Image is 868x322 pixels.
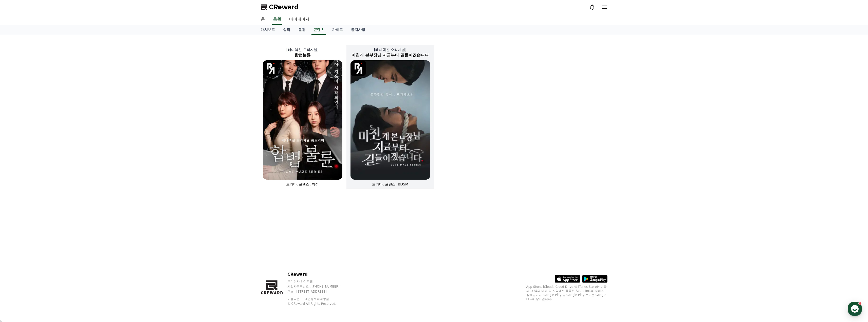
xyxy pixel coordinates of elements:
a: 개인정보처리방침 [305,297,329,301]
h2: 합법불륜 [259,52,346,58]
a: 대화 [33,161,65,173]
a: 실적 [279,25,294,35]
a: 공지사항 [347,25,369,35]
a: 가이드 [328,25,347,35]
span: 드라마, 로맨스, 치정 [286,182,319,186]
a: 홈 [2,161,33,173]
img: 합법불륜 [263,60,342,180]
img: 미친개 본부장님 지금부터 길들이겠습니다 [350,60,430,180]
a: 마이페이지 [285,14,313,25]
p: 주식회사 와이피랩 [287,279,349,283]
a: [레디액션 오리지널] 미친개 본부장님 지금부터 길들이겠습니다 미친개 본부장님 지금부터 길들이겠습니다 [object Object] Logo 드라마, 로맨스, BDSM [346,43,434,191]
p: © CReward All Rights Reserved. [287,302,349,306]
a: 홈 [257,14,269,25]
p: [레디액션 오리지널] [346,47,434,52]
a: [레디액션 오리지널] 합법불륜 합법불륜 [object Object] Logo 드라마, 로맨스, 치정 [259,43,346,191]
a: CReward [261,3,299,11]
span: 대화 [46,168,52,173]
p: CReward [287,271,349,277]
span: 드라마, 로맨스, BDSM [372,182,408,186]
span: 설정 [78,168,84,172]
a: 콘텐츠 [311,25,326,35]
a: 대시보드 [257,25,279,35]
a: 음원 [272,14,282,25]
h2: 미친개 본부장님 지금부터 길들이겠습니다 [346,52,434,58]
span: 홈 [16,168,19,172]
a: 설정 [65,161,97,173]
a: 음원 [294,25,309,35]
img: [object Object] Logo [263,60,279,76]
p: 사업자등록번호 : [PHONE_NUMBER] [287,285,349,289]
a: 이용약관 [287,297,303,301]
p: App Store, iCloud, iCloud Drive 및 iTunes Store는 미국과 그 밖의 나라 및 지역에서 등록된 Apple Inc.의 서비스 상표입니다. Goo... [526,285,607,301]
span: CReward [269,3,299,11]
p: 주소 : [STREET_ADDRESS] [287,290,349,294]
p: [레디액션 오리지널] [259,47,346,52]
img: [object Object] Logo [350,60,366,76]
